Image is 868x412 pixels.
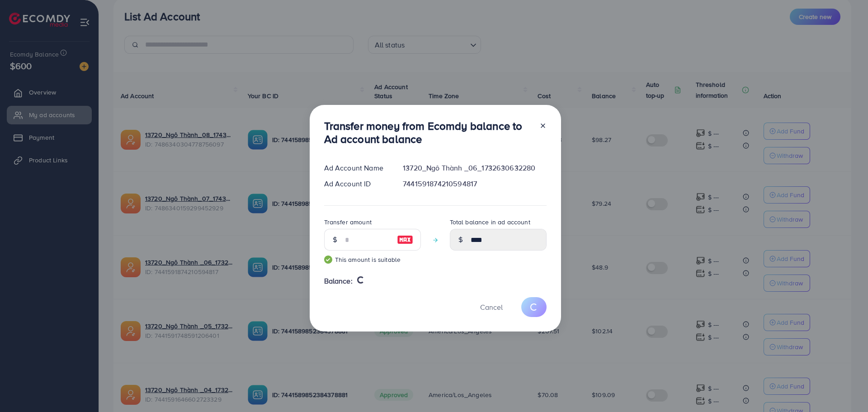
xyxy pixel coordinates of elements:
div: Ad Account Name [317,163,396,173]
button: Cancel [469,297,514,317]
small: This amount is suitable [324,255,421,264]
label: Total balance in ad account [450,218,530,227]
span: Cancel [480,302,503,312]
span: Balance: [324,276,353,286]
label: Transfer amount [324,218,372,227]
h3: Transfer money from Ecomdy balance to Ad account balance [324,119,532,146]
div: Ad Account ID [317,179,396,189]
img: image [397,234,413,245]
iframe: Chat [830,371,861,405]
div: 13720_Ngô Thành _06_1732630632280 [396,163,553,173]
img: guide [324,256,332,264]
div: 7441591874210594817 [396,179,553,189]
